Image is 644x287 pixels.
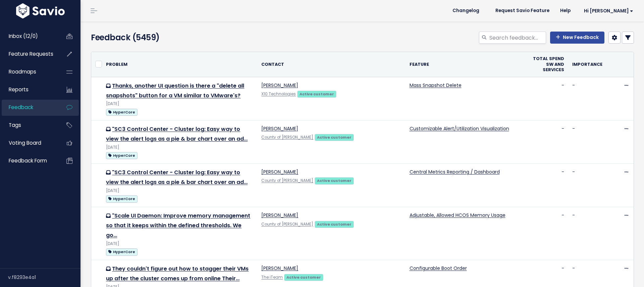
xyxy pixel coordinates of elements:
[106,169,248,186] a: "SC3 Control Center - Cluster log: Easy way to view the alert logs as a pie & bar chart over an ad…
[568,121,606,164] td: -
[9,122,21,129] span: Tags
[2,29,56,44] a: Inbox (12/0)
[410,125,509,132] a: Customizable Alert/Utilization Visualization
[2,46,56,62] a: Feature Requests
[106,109,137,116] span: HyperCore
[106,248,137,255] span: HyperCore
[284,274,323,280] a: Active customer
[568,52,606,77] th: Importance
[257,52,405,77] th: Contact
[410,265,467,272] a: Configurable Boot Order
[489,32,546,44] input: Search feedback...
[410,212,505,219] a: Adjustable, Allowed HCOS Memory Usage
[261,91,296,97] a: X10 Technologies
[106,125,248,143] a: "SC3 Control Center - Cluster log: Easy way to view the alert logs as a pie & bar chart over an ad…
[2,153,56,169] a: Feedback form
[106,187,253,194] div: [DATE]
[106,195,137,202] span: HyperCore
[584,8,633,13] span: Hi [PERSON_NAME]
[524,121,569,164] td: -
[106,151,137,159] a: HyperCore
[297,90,336,97] a: Active customer
[261,135,313,140] a: County of [PERSON_NAME]
[576,6,639,16] a: Hi [PERSON_NAME]
[106,152,137,159] span: HyperCore
[315,221,354,227] a: Active customer
[106,108,137,116] a: HyperCore
[2,135,56,151] a: Voting Board
[106,240,253,247] div: [DATE]
[2,117,56,133] a: Tags
[524,207,569,260] td: -
[106,144,253,151] div: [DATE]
[261,169,298,175] a: [PERSON_NAME]
[106,212,250,239] a: "Scale UI Daemon: Improve memory management so that it keeps within the defined thresholds. We go…
[261,275,283,280] a: The iTeam
[14,3,66,18] img: logo-white.9d6f32f41409.svg
[568,164,606,207] td: -
[452,8,479,13] span: Changelog
[9,157,47,164] span: Feedback form
[568,207,606,260] td: -
[261,82,298,89] a: [PERSON_NAME]
[106,100,253,107] div: [DATE]
[106,247,137,256] a: HyperCore
[524,52,569,77] th: Total Spend SW and Services
[568,77,606,120] td: -
[261,178,313,183] a: County of [PERSON_NAME]
[315,177,354,184] a: Active customer
[555,6,576,16] a: Help
[9,139,41,146] span: Voting Board
[317,178,352,183] strong: Active customer
[286,275,321,280] strong: Active customer
[91,32,265,44] h4: Feedback (5459)
[261,222,313,227] a: County of [PERSON_NAME]
[9,50,53,57] span: Feature Requests
[2,82,56,97] a: Reports
[490,6,555,16] a: Request Savio Feature
[317,135,352,140] strong: Active customer
[8,269,80,286] div: v.f8293e4a1
[9,33,38,40] span: Inbox (12/0)
[261,265,298,272] a: [PERSON_NAME]
[106,194,137,203] a: HyperCore
[106,82,244,99] a: Thanks, another UI question is there a "delete all snapshots" button for a VM similar to VMware's?
[300,91,334,97] strong: Active customer
[9,104,33,111] span: Feedback
[9,68,36,75] span: Roadmaps
[2,64,56,80] a: Roadmaps
[410,169,500,175] a: Central Metrics Reporting / Dashboard
[315,134,354,140] a: Active customer
[106,265,249,282] a: They couldn't figure out how to stagger their VMs up after the cluster comes up from online Their…
[550,32,604,44] a: New Feedback
[524,164,569,207] td: -
[2,100,56,115] a: Feedback
[261,125,298,132] a: [PERSON_NAME]
[410,82,462,89] a: Mass Snapshot Delete
[406,52,524,77] th: Feature
[102,52,257,77] th: Problem
[261,212,298,219] a: [PERSON_NAME]
[9,86,29,93] span: Reports
[317,222,352,227] strong: Active customer
[524,77,569,120] td: -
